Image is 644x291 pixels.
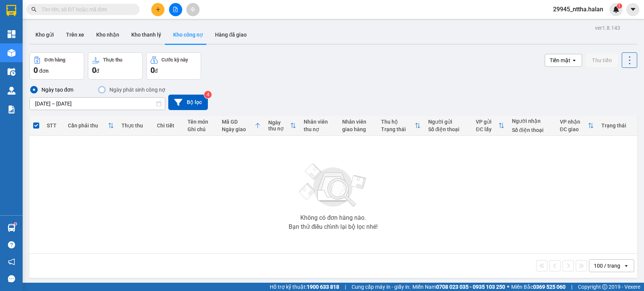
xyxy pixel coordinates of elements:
[186,3,200,16] button: aim
[30,98,165,110] input: Select a date range.
[618,3,621,9] span: 1
[594,262,620,270] div: 100 / trang
[268,119,290,126] div: Ngày
[168,95,208,110] button: Bộ lọc
[412,283,505,291] span: Miền Nam
[595,24,620,32] div: ver 1.8.143
[571,283,572,291] span: |
[161,57,188,63] div: Cước kỳ này
[560,119,588,125] div: VP nhận
[304,119,335,125] div: Nhân viên
[307,284,339,290] strong: 1900 633 818
[8,258,15,265] span: notification
[617,3,622,9] sup: 1
[29,26,60,44] button: Kho gửi
[476,126,498,132] div: ĐC lấy
[381,126,415,132] div: Trạng thái
[8,275,15,282] span: message
[533,284,566,290] strong: 0369 525 060
[512,118,552,124] div: Người nhận
[8,106,15,113] img: solution-icon
[560,126,588,132] div: ĐC giao
[88,52,143,80] button: Thực thu0đ
[155,68,158,74] span: đ
[222,119,254,125] div: Mã GD
[8,49,15,57] img: warehouse-icon
[106,85,165,94] div: Ngày phát sinh công nợ
[300,215,366,221] div: Không có đơn hàng nào.
[547,5,609,14] span: 29945_nttha.halan
[209,26,253,44] button: Hàng đã giao
[472,116,508,136] th: Toggle SortBy
[125,26,167,44] button: Kho thanh lý
[342,126,373,132] div: giao hàng
[342,119,373,125] div: Nhân viên
[295,159,371,212] img: svg+xml;base64,PHN2ZyBjbGFzcz0ibGlzdC1wbHVnX19zdmciIHhtbG5zPSJodHRwOi8vd3d3LnczLm9yZy8yMDAwL3N2Zy...
[428,119,469,125] div: Người gửi
[626,3,639,16] button: caret-down
[601,123,633,129] div: Trạng thái
[173,7,178,12] span: file-add
[352,283,410,291] span: Cung cấp máy in - giấy in:
[436,284,505,290] strong: 0708 023 035 - 0935 103 250
[151,3,164,16] button: plus
[289,224,378,230] div: Bạn thử điều chỉnh lại bộ lọc nhé!
[96,68,99,74] span: đ
[8,241,15,248] span: question-circle
[151,66,155,75] span: 0
[8,30,15,38] img: dashboard-icon
[304,126,335,132] div: thu nợ
[571,57,577,63] svg: open
[602,284,607,289] span: copyright
[31,7,37,12] span: search
[6,5,16,16] img: logo-vxr
[345,283,346,291] span: |
[41,5,131,14] input: Tìm tên, số ĐT hoặc mã đơn
[630,6,636,13] span: caret-down
[556,116,598,136] th: Toggle SortBy
[270,283,339,291] span: Hỗ trợ kỹ thuật:
[157,123,180,129] div: Chi tiết
[38,85,74,94] div: Ngày tạo đơn
[222,126,254,132] div: Ngày giao
[188,126,215,132] div: Ghi chú
[512,127,552,133] div: Số điện thoại
[92,66,96,75] span: 0
[14,223,17,225] sup: 1
[507,285,509,288] span: ⚪️
[613,6,619,13] img: icon-new-feature
[8,224,15,232] img: warehouse-icon
[29,52,84,80] button: Đơn hàng0đơn
[34,66,38,75] span: 0
[190,7,195,12] span: aim
[204,91,212,98] sup: 4
[47,123,60,129] div: STT
[121,123,149,129] div: Thực thu
[90,26,125,44] button: Kho nhận
[188,119,215,125] div: Tên món
[377,116,424,136] th: Toggle SortBy
[264,116,300,136] th: Toggle SortBy
[511,283,566,291] span: Miền Bắc
[68,123,108,129] div: Cần phải thu
[476,119,498,125] div: VP gửi
[155,7,161,12] span: plus
[8,87,15,95] img: warehouse-icon
[8,68,15,76] img: warehouse-icon
[167,26,209,44] button: Kho công nợ
[60,26,90,44] button: Trên xe
[550,57,570,64] div: Tiền mặt
[169,3,182,16] button: file-add
[381,119,415,125] div: Thu hộ
[268,126,290,132] div: thu nợ
[428,126,469,132] div: Số điện thoại
[146,52,201,80] button: Cước kỳ này0đ
[39,68,49,74] span: đơn
[45,57,65,63] div: Đơn hàng
[623,263,629,269] svg: open
[586,54,618,67] button: Thu tiền
[218,116,264,136] th: Toggle SortBy
[64,116,118,136] th: Toggle SortBy
[103,57,122,63] div: Thực thu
